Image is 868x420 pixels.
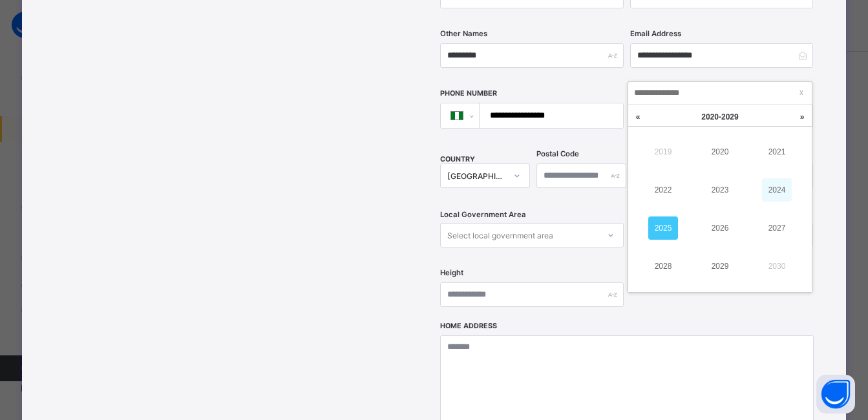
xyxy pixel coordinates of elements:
td: 2021 [748,132,805,171]
td: 2024 [748,171,805,209]
label: Email Address [630,29,681,38]
td: 2019 [635,132,692,171]
a: 2022 [648,178,678,202]
a: 2030 [762,255,792,278]
label: Postal Code [536,149,579,158]
a: 2023 [705,178,735,202]
td: 2020 [692,132,748,171]
td: 2025 [635,209,692,247]
a: 2026 [705,216,735,240]
label: Other Names [440,29,487,38]
div: [GEOGRAPHIC_DATA] [447,171,506,181]
div: Select local government area [447,223,553,247]
a: 2020-2029 [662,105,778,129]
td: 2023 [692,171,748,209]
a: 2020 [705,140,735,163]
a: 2027 [762,216,792,240]
span: COUNTRY [440,155,475,163]
td: 2030 [748,247,805,286]
td: 2027 [748,209,805,247]
td: 2028 [635,247,692,286]
td: 2029 [692,247,748,286]
button: Open asap [816,375,855,414]
label: Home Address [440,322,497,330]
td: 2022 [635,171,692,209]
a: Next decade [792,105,812,129]
label: Height [440,268,463,277]
a: 2028 [648,255,678,278]
span: Local Government Area [440,210,526,219]
a: 2029 [705,255,735,278]
a: 2024 [762,178,792,202]
td: 2026 [692,209,748,247]
span: 2020 - 2029 [701,112,738,121]
a: Last decade [628,105,648,129]
a: 2021 [762,140,792,163]
label: Phone Number [440,89,497,98]
a: 2025 [648,216,678,240]
a: 2019 [648,140,678,163]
